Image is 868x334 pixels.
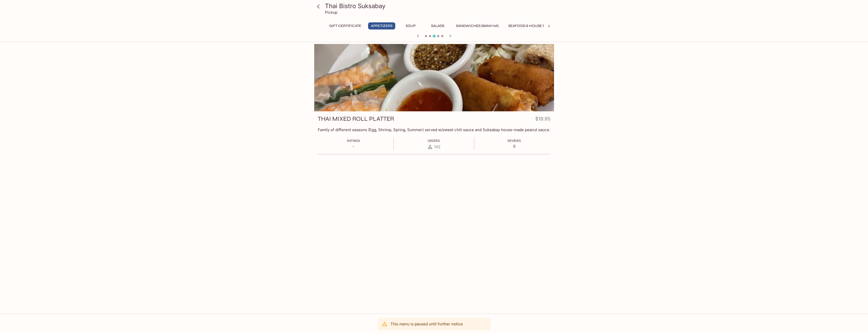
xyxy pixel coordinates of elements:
[434,144,440,149] span: 142
[428,139,440,143] span: Orders
[368,22,395,29] button: Appetizers
[347,139,360,143] span: Ratings
[453,22,501,29] button: Sandwiches (Banh Mi)
[326,22,364,29] button: Gift Certificate
[426,22,449,29] button: Salads
[508,144,521,149] p: 0
[390,322,463,326] p: This menu is paused until further notice
[535,115,550,125] h4: $19.95
[318,115,394,123] h3: THAI MIXED ROLL PLATTER
[506,22,562,29] button: Seafood & House Specials
[399,22,422,29] button: Soup
[314,44,554,111] div: THAI MIXED ROLL PLATTER
[508,139,521,143] span: Reviews
[325,2,552,10] h3: Thai Bistro Suksabay
[325,10,337,15] p: Pickup
[318,127,550,132] p: Family of different seasons (Egg, Shrimp, Spring, Summer) served w/sweet chili sauce and Suksabay...
[347,144,360,149] p: -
